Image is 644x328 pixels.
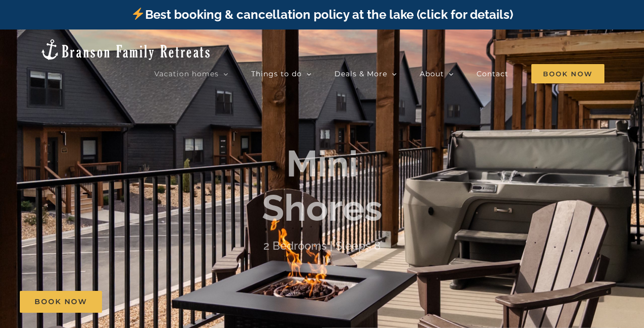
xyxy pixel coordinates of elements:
[420,70,444,77] span: About
[262,142,383,229] b: Mini Shores
[477,64,509,84] a: Contact
[334,70,387,77] span: Deals & More
[35,297,87,306] span: Book Now
[251,64,312,84] a: Things to do
[420,64,454,84] a: About
[154,70,219,77] span: Vacation homes
[131,7,513,22] a: Best booking & cancellation policy at the lake (click for details)
[251,70,302,77] span: Things to do
[154,64,604,84] nav: Main Menu
[477,70,509,77] span: Contact
[40,38,212,61] img: Branson Family Retreats Logo
[20,291,102,313] a: Book Now
[334,64,397,84] a: Deals & More
[154,64,228,84] a: Vacation homes
[531,64,604,83] span: Book Now
[132,8,144,20] img: ⚡️
[263,239,381,252] h4: 2 Bedrooms | Sleeps 8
